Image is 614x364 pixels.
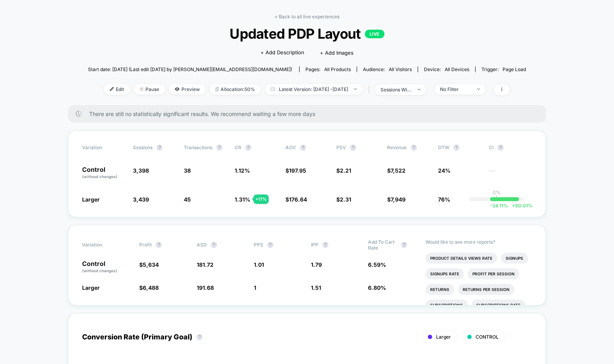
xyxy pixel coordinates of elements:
div: sessions with impression [381,87,412,93]
span: Larger [82,284,100,291]
span: Preview [169,84,206,95]
div: + 17 % [253,194,269,204]
span: 2.21 [340,167,351,174]
span: Pause [134,84,165,95]
p: Control [82,166,125,180]
span: 7,522 [391,167,406,174]
button: ? [245,145,251,151]
span: Larger [82,196,100,203]
img: end [140,87,144,91]
span: $ [139,261,159,268]
span: PSV [336,145,346,150]
span: 6,488 [143,284,159,291]
span: IPP [311,242,318,248]
button: ? [156,242,162,248]
li: Returns [425,284,454,295]
span: OTW [438,145,481,151]
button: ? [216,145,223,151]
button: ? [156,145,163,151]
span: 5,634 [143,261,159,268]
span: 176.64 [289,196,307,203]
span: Profit [139,242,152,248]
span: Device: [418,66,475,72]
span: all devices [445,66,469,72]
img: end [354,88,357,90]
span: Sessions [133,145,153,150]
div: Audience: [363,66,412,72]
div: No Filter [440,86,471,92]
span: 1.51 [311,284,321,291]
span: 191.68 [197,284,214,291]
span: + [512,203,515,209]
span: Latest Version: [DATE] - [DATE] [265,84,363,95]
li: Product Details Views Rate [425,253,497,264]
p: Control [82,261,131,274]
span: Revenue [387,145,407,150]
span: CR [235,145,241,150]
span: $ [336,167,351,174]
li: Signups [501,253,528,264]
span: $ [285,167,306,174]
span: 1.31 % [235,196,250,203]
span: (without changes) [82,268,117,273]
button: ? [322,242,329,248]
span: 197.95 [289,167,306,174]
span: $ [139,284,159,291]
span: 6.59 % [368,261,386,268]
span: Updated PDP Layout [110,25,504,42]
span: Allocation: 50% [210,84,261,95]
span: 6.80 % [368,284,386,291]
span: 45 [184,196,191,203]
span: 1 [254,284,256,291]
p: 0% [493,189,501,195]
span: Start date: [DATE] (Last edit [DATE] by [PERSON_NAME][EMAIL_ADDRESS][DOMAIN_NAME]) [88,66,292,72]
button: ? [350,145,356,151]
span: 3,398 [133,167,149,174]
span: 80.01 % [508,203,533,209]
span: ASD [197,242,207,248]
span: 38 [184,167,191,174]
a: < Back to all live experiences [275,14,339,20]
span: 76% [438,196,450,203]
span: All Visitors [389,66,412,72]
li: Signups Rate [425,268,464,279]
p: Would like to see more reports? [425,239,532,245]
span: $ [285,196,307,203]
span: AOV [285,145,296,150]
span: all products [324,66,351,72]
span: $ [336,196,351,203]
span: 3,439 [133,196,149,203]
button: ? [300,145,306,151]
span: 1.79 [311,261,322,268]
span: 7,949 [391,196,406,203]
span: $ [387,196,406,203]
span: 1.12 % [235,167,250,174]
li: Subscriptions Rate [472,300,525,310]
button: ? [497,145,504,151]
span: Variation [82,145,125,151]
img: edit [110,87,114,91]
button: ? [211,242,217,248]
img: end [477,88,480,90]
span: Transactions [184,145,212,150]
div: Trigger: [481,66,526,72]
span: -24.11 % [490,203,508,209]
span: Larger [436,334,451,340]
button: ? [411,145,417,151]
span: --- [489,168,532,180]
span: Edit [104,84,130,95]
span: Variation [82,239,125,251]
span: 24% [438,167,451,174]
button: ? [453,145,460,151]
span: 181.72 [197,261,214,268]
span: Add To Cart Rate [368,239,397,251]
span: 2.31 [340,196,351,203]
span: + Add Description [260,49,304,57]
button: ? [401,242,407,248]
li: Subscriptions [425,300,468,310]
img: calendar [271,87,275,91]
p: | [496,195,497,201]
span: CONTROL [476,334,499,340]
div: Pages: [305,66,351,72]
span: $ [387,167,406,174]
